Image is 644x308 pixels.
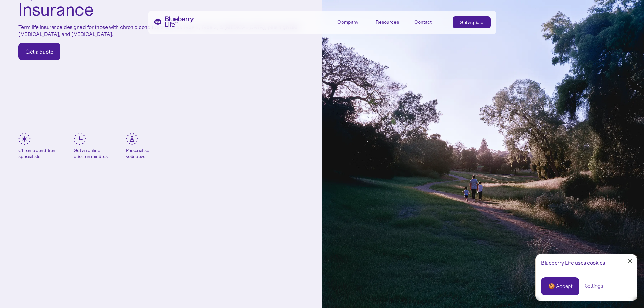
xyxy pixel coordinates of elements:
[126,148,149,159] div: Personalise your cover
[18,148,55,159] div: Chronic condition specialists
[376,19,399,25] div: Resources
[541,277,579,295] a: 🍪 Accept
[18,24,304,37] p: Term life insurance designed for those with chronic conditions such as Type 1, Type 2, & [MEDICAL...
[414,19,432,25] div: Contact
[623,254,637,268] a: Close Cookie Popup
[548,283,572,290] div: 🍪 Accept
[541,260,631,266] div: Blueberry Life uses cookies
[337,16,368,27] div: Company
[154,16,194,27] a: home
[25,48,53,55] div: Get a quote
[18,43,60,60] a: Get a quote
[460,19,483,26] div: Get a quote
[337,19,358,25] div: Company
[376,16,406,27] div: Resources
[74,148,108,159] div: Get an online quote in minutes
[414,16,445,27] a: Contact
[585,283,603,290] a: Settings
[453,16,491,28] a: Get a quote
